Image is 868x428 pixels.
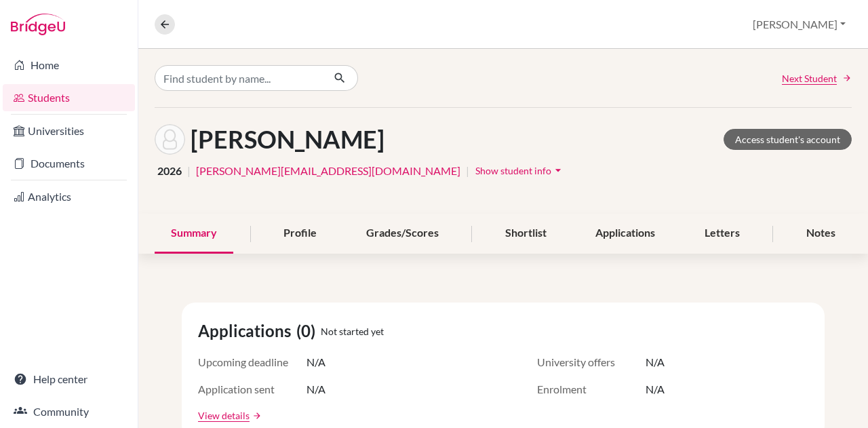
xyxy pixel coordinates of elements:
[350,214,455,254] div: Grades/Scores
[579,214,671,254] div: Applications
[475,160,566,181] button: Show student infoarrow_drop_down
[198,381,307,397] span: Application sent
[155,214,233,254] div: Summary
[475,165,551,176] span: Show student info
[198,354,307,370] span: Upcoming deadline
[196,163,460,179] a: [PERSON_NAME][EMAIL_ADDRESS][DOMAIN_NAME]
[157,163,182,179] span: 2026
[646,381,665,397] span: N/A
[3,150,135,177] a: Documents
[155,65,323,91] input: Find student by name...
[11,14,65,35] img: Bridge-U
[250,411,262,421] a: arrow_forward
[537,354,646,370] span: University offers
[155,124,185,155] img: Adam Benayon's avatar
[724,129,852,150] a: Access student's account
[782,71,852,85] a: Next Student
[466,163,469,179] span: |
[321,324,384,338] span: Not started yet
[191,125,384,154] h1: [PERSON_NAME]
[489,214,563,254] div: Shortlist
[198,408,250,423] a: View details
[3,84,135,111] a: Students
[187,163,191,179] span: |
[267,214,333,254] div: Profile
[551,163,565,177] i: arrow_drop_down
[307,354,325,370] span: N/A
[537,381,646,397] span: Enrolment
[3,117,135,144] a: Universities
[782,71,837,85] span: Next Student
[3,183,135,210] a: Analytics
[3,366,135,393] a: Help center
[307,381,325,397] span: N/A
[3,52,135,79] a: Home
[646,354,665,370] span: N/A
[296,319,321,343] span: (0)
[747,12,852,37] button: [PERSON_NAME]
[688,214,756,254] div: Letters
[3,398,135,425] a: Community
[198,319,296,343] span: Applications
[790,214,852,254] div: Notes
